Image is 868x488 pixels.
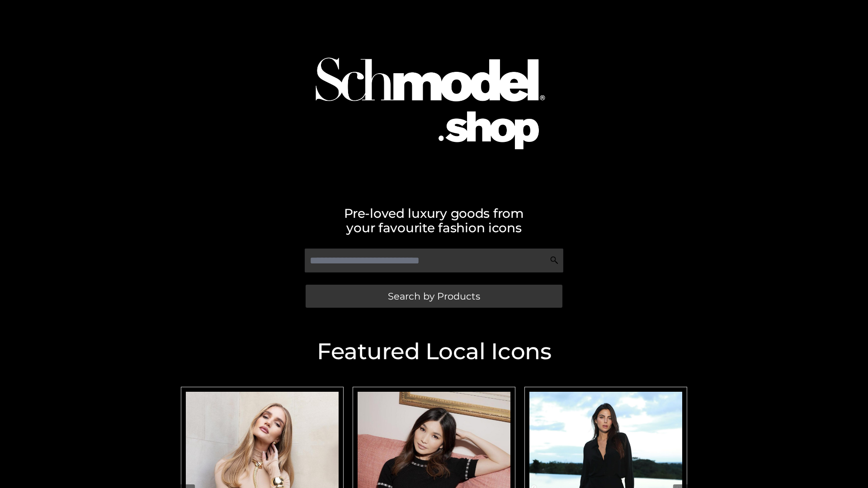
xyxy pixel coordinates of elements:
img: Search Icon [550,256,559,265]
h2: Pre-loved luxury goods from your favourite fashion icons [176,206,692,235]
a: Search by Products [306,285,562,308]
h2: Featured Local Icons​ [176,340,692,363]
span: Search by Products [388,291,480,301]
